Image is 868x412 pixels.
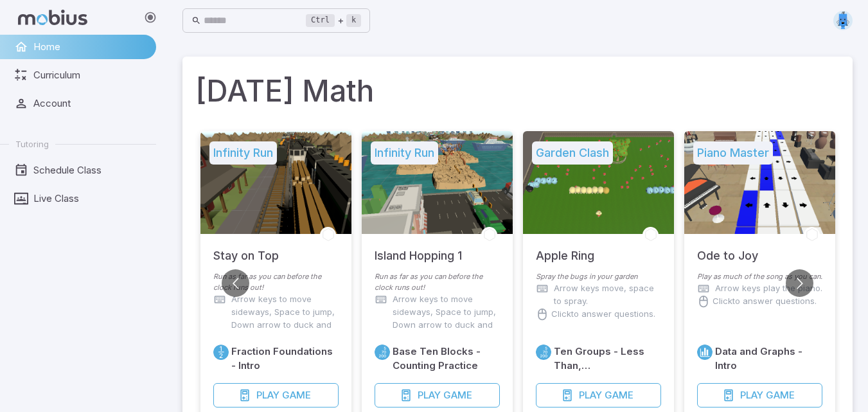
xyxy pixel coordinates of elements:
[33,40,147,54] span: Home
[375,271,500,293] p: Run as far as you can before the clock runs out!
[213,271,339,293] p: Run as far as you can before the clock runs out!
[766,388,795,402] span: Game
[15,138,49,150] span: Tutoring
[306,14,335,27] kbd: Ctrl
[579,388,602,402] span: Play
[536,234,594,265] h5: Apple Ring
[375,234,462,265] h5: Island Hopping 1
[393,345,500,373] h6: Base Ten Blocks - Counting Practice
[33,96,147,111] span: Account
[713,295,817,308] p: Click to answer questions.
[213,234,279,265] h5: Stay on Top
[786,269,813,297] button: Go to next slide
[443,388,472,402] span: Game
[393,293,500,345] p: Arrow keys to move sideways, Space to jump, Down arrow to duck and roll.
[33,192,147,206] span: Live Class
[195,69,840,113] h1: [DATE] Math
[222,269,249,297] button: Go to previous slide
[697,271,822,282] p: Play as much of the song as you can.
[697,383,822,408] button: PlayGame
[536,271,661,282] p: Spray the bugs in your garden
[375,345,390,360] a: Place Value
[231,293,339,345] p: Arrow keys to move sideways, Space to jump, Down arrow to duck and roll.
[371,141,438,165] h5: Infinity Run
[306,13,361,28] div: +
[536,383,661,408] button: PlayGame
[418,388,441,402] span: Play
[697,234,758,265] h5: Ode to Joy
[256,388,279,402] span: Play
[213,383,339,408] button: PlayGame
[697,345,713,360] a: Data/Graphing
[833,11,853,30] img: rectangle.svg
[282,388,311,402] span: Game
[213,345,229,360] a: Fractions/Decimals
[740,388,763,402] span: Play
[375,383,500,408] button: PlayGame
[33,163,147,177] span: Schedule Class
[605,388,633,402] span: Game
[693,141,773,165] h5: Piano Master
[346,14,361,27] kbd: k
[536,345,551,360] a: Place Value
[551,308,655,321] p: Click to answer questions.
[715,345,822,373] h6: Data and Graphs - Intro
[715,282,822,295] p: Arrow keys play the piano.
[554,345,661,373] h6: Ten Groups - Less Than, [GEOGRAPHIC_DATA]
[532,141,613,165] h5: Garden Clash
[554,282,661,308] p: Arrow keys move, space to spray.
[209,141,277,165] h5: Infinity Run
[231,345,339,373] h6: Fraction Foundations - Intro
[33,68,147,82] span: Curriculum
